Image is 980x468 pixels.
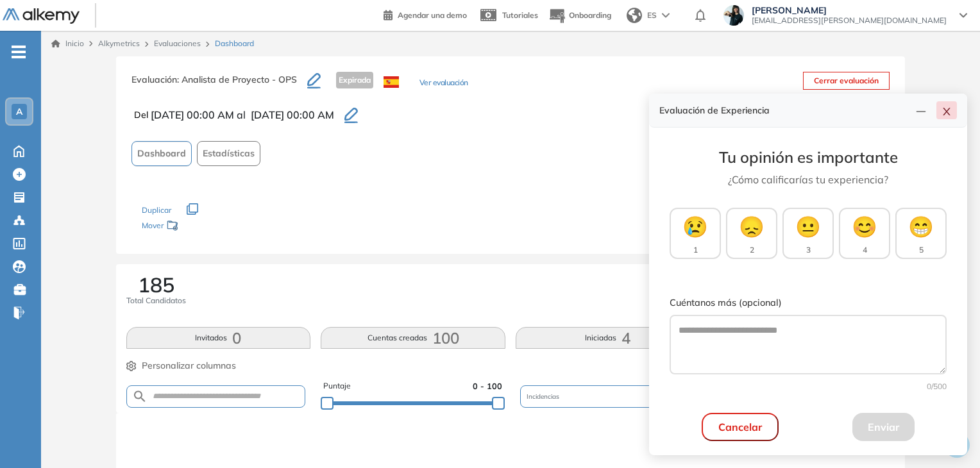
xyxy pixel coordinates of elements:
span: close [942,106,952,117]
label: Cuéntanos más (opcional) [670,296,947,310]
div: 0 /500 [670,381,947,392]
span: 4 [863,244,867,256]
span: 2 [750,244,754,256]
span: Agendar una demo [398,10,467,20]
h4: Evaluación de Experiencia [659,105,911,116]
span: : Analista de Proyecto - OPS [177,74,297,85]
button: 😁5 [895,208,947,259]
span: 185 [138,274,174,295]
span: Del [134,108,148,122]
span: A [16,106,22,117]
img: world [627,8,642,23]
div: Incidencias [520,385,698,408]
span: Total Candidatos [126,295,186,306]
span: 😊 [852,211,877,242]
img: arrow [662,13,670,18]
span: al [237,107,246,122]
span: Onboarding [569,10,611,20]
span: Tutoriales [502,10,538,20]
span: Incidencias [527,392,562,401]
span: 1 [693,244,698,256]
button: Cuentas creadas100 [321,327,505,349]
p: ¿Cómo calificarías tu experiencia? [670,172,947,187]
span: 0 - 100 [473,380,502,392]
h3: Tu opinión es importante [670,148,947,167]
button: 😢1 [670,208,721,259]
span: 😐 [795,211,821,242]
span: Duplicar [142,205,171,215]
button: Iniciadas4 [516,327,700,349]
span: ES [647,10,657,21]
button: Invitados0 [126,327,311,349]
span: Personalizar columnas [142,359,236,372]
a: Agendar una demo [384,6,467,22]
button: Dashboard [131,141,192,166]
button: 😐3 [782,208,834,259]
span: 😞 [739,211,765,242]
span: Estadísticas [203,147,255,160]
button: 😞2 [726,208,777,259]
span: Alkymetrics [98,38,140,48]
button: close [936,101,957,119]
button: Enviar [852,413,915,441]
span: Dashboard [137,147,186,160]
button: Estadísticas [197,141,260,166]
button: Personalizar columnas [126,359,236,372]
img: Logo [3,8,80,24]
span: line [916,106,926,117]
span: 😢 [682,211,708,242]
button: Ver evaluación [419,77,468,90]
span: Dashboard [215,38,254,49]
button: 😊4 [839,208,890,259]
a: Inicio [51,38,84,49]
span: [DATE] 00:00 AM [251,107,334,122]
button: Cancelar [702,413,779,441]
span: Puntaje [323,380,351,392]
button: Cerrar evaluación [803,72,890,90]
span: 3 [806,244,811,256]
span: 😁 [908,211,934,242]
button: line [911,101,931,119]
a: Evaluaciones [154,38,201,48]
img: ESP [384,76,399,88]
h3: Evaluación [131,72,307,99]
span: [EMAIL_ADDRESS][PERSON_NAME][DOMAIN_NAME] [752,15,947,26]
span: Expirada [336,72,373,88]
button: Onboarding [548,2,611,29]
img: SEARCH_ALT [132,389,148,405]
span: 5 [919,244,924,256]
span: [DATE] 00:00 AM [151,107,234,122]
i: - [12,51,26,53]
div: Mover [142,215,270,238]
span: [PERSON_NAME] [752,5,947,15]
